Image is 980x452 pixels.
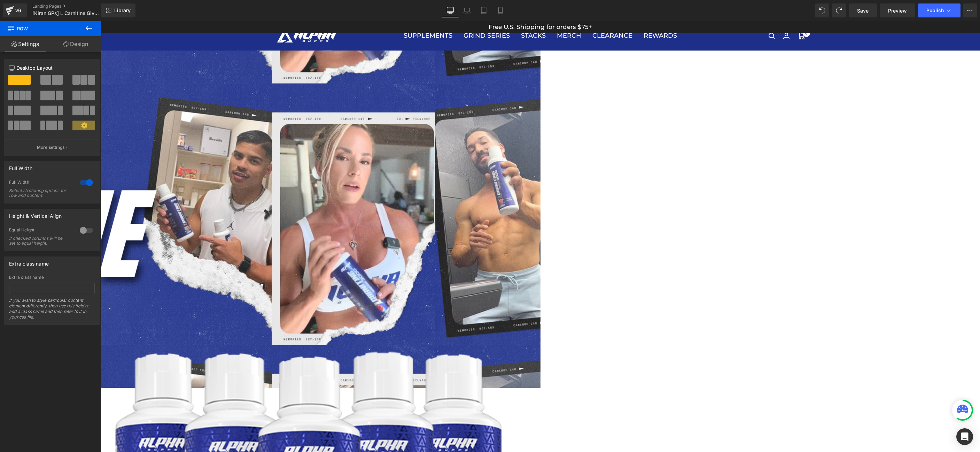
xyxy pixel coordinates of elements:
button: More settings [4,139,100,155]
a: Landing Pages [32,3,112,9]
a: Desktop [442,3,459,17]
div: Full Width [9,179,73,187]
div: If checked columns will be set to equal height. [9,236,72,246]
div: Full Width [9,161,32,171]
a: Laptop [459,3,475,17]
span: [Kiran GPs] L Carnitine Giveaway [32,10,99,16]
button: Undo [815,3,829,17]
button: Redo [832,3,846,17]
p: Desktop Layout [9,64,95,71]
span: Library [114,7,131,14]
a: New Library [101,3,135,17]
div: If you wish to style particular content element differently, then use this field to add a class n... [9,298,95,324]
span: Preview [888,7,907,14]
div: Extra class name [9,257,49,267]
button: Publish [918,3,960,17]
button: More [963,3,977,17]
a: Design [50,36,101,52]
div: Height & Vertical Align [9,209,62,219]
a: Mobile [492,3,509,17]
a: Tablet [475,3,492,17]
div: v6 [14,6,23,15]
div: Equal Height [9,227,73,235]
span: Row [7,21,77,36]
span: Save [857,7,869,14]
span: Publish [926,8,944,13]
a: Preview [880,3,915,17]
div: Extra class name [9,275,95,280]
div: Select stretching options for row and content. [9,188,72,198]
div: Open Intercom Messenger [956,428,973,445]
iframe: To enrich screen reader interactions, please activate Accessibility in Grammarly extension settings [101,21,980,452]
a: v6 [3,3,27,17]
p: More settings [37,144,65,151]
